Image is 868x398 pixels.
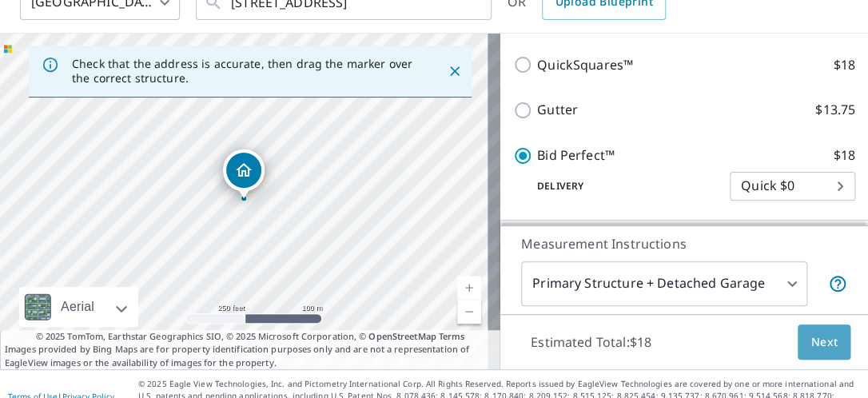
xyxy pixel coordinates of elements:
[828,274,847,293] span: Your report will include the primary structure and a detached garage if one exists.
[537,145,615,165] p: Bid Perfect™
[368,330,436,342] a: OpenStreetMap
[223,149,265,199] div: Dropped pin, building 1, Residential property, 809 Maple St New Smyrna Beach, FL 32169
[834,55,855,75] p: $18
[457,276,481,300] a: Current Level 17, Zoom In
[513,179,730,193] p: Delivery
[730,164,855,209] div: Quick $0
[518,324,664,360] p: Estimated Total: $18
[815,100,855,120] p: $13.75
[521,261,807,306] div: Primary Structure + Detached Garage
[798,324,850,360] button: Next
[444,61,465,82] button: Close
[521,234,847,253] p: Measurement Instructions
[457,300,481,324] a: Current Level 17, Zoom Out
[56,287,99,327] div: Aerial
[36,330,465,344] span: © 2025 TomTom, Earthstar Geographics SIO, © 2025 Microsoft Corporation, ©
[19,287,138,327] div: Aerial
[834,145,855,165] p: $18
[439,330,465,342] a: Terms
[537,100,578,120] p: Gutter
[810,332,838,352] span: Next
[72,57,419,86] p: Check that the address is accurate, then drag the marker over the correct structure.
[537,55,633,75] p: QuickSquares™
